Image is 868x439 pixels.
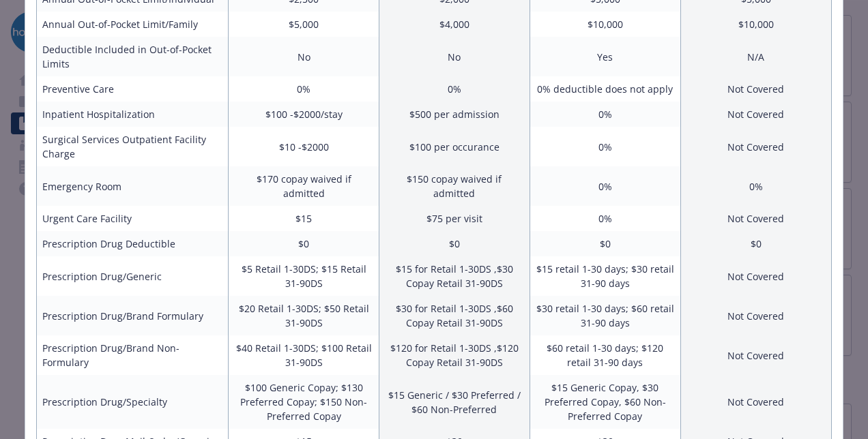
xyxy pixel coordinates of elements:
[379,206,530,231] td: $75 per visit
[37,206,229,231] td: Urgent Care Facility
[229,102,379,127] td: $100 -$2000/stay
[37,231,229,256] td: Prescription Drug Deductible
[680,335,831,375] td: Not Covered
[37,296,229,335] td: Prescription Drug/Brand Formulary
[229,127,379,166] td: $10 -$2000
[680,102,831,127] td: Not Covered
[680,166,831,206] td: 0%
[229,335,379,375] td: $40 Retail 1-30DS; $100 Retail 31-90DS
[229,231,379,256] td: $0
[530,37,680,76] td: Yes
[680,206,831,231] td: Not Covered
[229,37,379,76] td: No
[680,37,831,76] td: N/A
[229,76,379,102] td: 0%
[530,231,680,256] td: $0
[680,76,831,102] td: Not Covered
[37,76,229,102] td: Preventive Care
[530,375,680,429] td: $15 Generic Copay, $30 Preferred Copay, $60 Non-Preferred Copay
[229,296,379,335] td: $20 Retail 1-30DS; $50 Retail 31-90DS
[37,127,229,166] td: Surgical Services Outpatient Facility Charge
[229,206,379,231] td: $15
[379,375,530,429] td: $15 Generic / $30 Preferred / $60 Non-Preferred
[379,335,530,375] td: $120 for Retail 1-30DS ,$120 Copay Retail 31-90DS
[530,256,680,296] td: $15 retail 1-30 days; $30 retail 31-90 days
[37,37,229,76] td: Deductible Included in Out-of-Pocket Limits
[530,12,680,37] td: $10,000
[229,166,379,206] td: $170 copay waived if admitted
[37,335,229,375] td: Prescription Drug/Brand Non-Formulary
[229,256,379,296] td: $5 Retail 1-30DS; $15 Retail 31-90DS
[680,375,831,429] td: Not Covered
[37,256,229,296] td: Prescription Drug/Generic
[530,166,680,206] td: 0%
[530,127,680,166] td: 0%
[530,102,680,127] td: 0%
[379,76,530,102] td: 0%
[379,256,530,296] td: $15 for Retail 1-30DS ,$30 Copay Retail 31-90DS
[379,127,530,166] td: $100 per occurance
[530,76,680,102] td: 0% deductible does not apply
[379,296,530,335] td: $30 for Retail 1-30DS ,$60 Copay Retail 31-90DS
[379,102,530,127] td: $500 per admission
[379,166,530,206] td: $150 copay waived if admitted
[379,37,530,76] td: No
[680,12,831,37] td: $10,000
[37,166,229,206] td: Emergency Room
[37,102,229,127] td: Inpatient Hospitalization
[229,12,379,37] td: $5,000
[680,296,831,335] td: Not Covered
[37,12,229,37] td: Annual Out-of-Pocket Limit/Family
[680,231,831,256] td: $0
[680,127,831,166] td: Not Covered
[37,375,229,429] td: Prescription Drug/Specialty
[680,256,831,296] td: Not Covered
[229,375,379,429] td: $100 Generic Copay; $130 Preferred Copay; $150 Non-Preferred Copay
[379,12,530,37] td: $4,000
[530,335,680,375] td: $60 retail 1-30 days; $120 retail 31-90 days
[530,206,680,231] td: 0%
[530,296,680,335] td: $30 retail 1-30 days; $60 retail 31-90 days
[379,231,530,256] td: $0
